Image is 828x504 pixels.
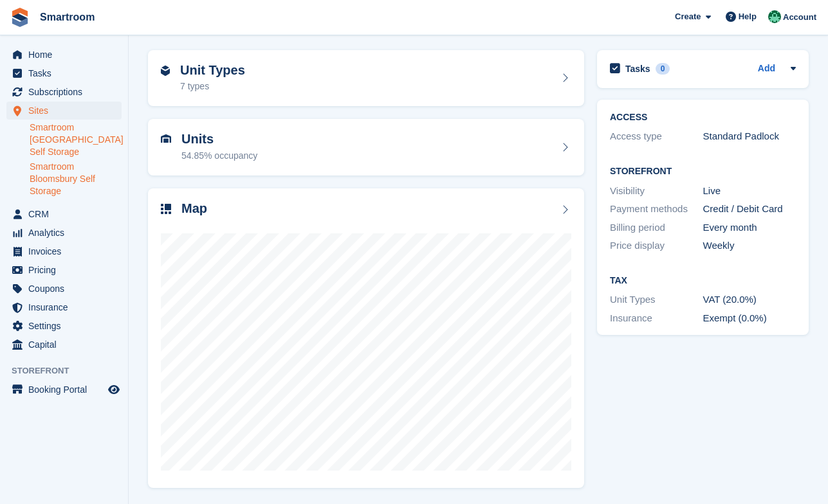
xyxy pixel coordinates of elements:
div: Weekly [703,239,796,253]
span: Tasks [28,64,106,82]
a: Units 54.85% occupancy [148,119,584,175]
a: menu [6,280,122,298]
a: menu [6,64,122,82]
div: Billing period [610,221,703,235]
a: Smartroom Bloomsbury Self Storage [30,161,122,197]
div: Every month [703,221,796,235]
div: VAT (20.0%) [703,292,796,307]
a: Map [148,188,584,489]
span: Help [739,10,757,23]
a: menu [6,102,122,120]
span: Home [28,46,106,64]
div: Visibility [610,184,703,199]
a: menu [6,298,122,316]
div: 54.85% occupancy [181,149,257,163]
h2: Unit Types [180,63,245,78]
a: menu [6,317,122,335]
div: Access type [610,129,703,144]
span: Capital [28,336,106,354]
a: Unit Types 7 types [148,50,584,107]
div: Credit / Debit Card [703,202,796,217]
div: Unit Types [610,292,703,307]
span: Insurance [28,298,106,316]
span: Create [675,10,701,23]
span: Storefront [12,364,128,377]
span: Booking Portal [28,381,106,399]
img: stora-icon-8386f47178a22dfd0bd8f6a31ec36ba5ce8667c1dd55bd0f319d3a0aa187defe.svg [10,8,30,27]
h2: ACCESS [610,113,796,123]
a: menu [6,242,122,260]
span: Sites [28,102,106,120]
img: unit-icn-7be61d7bf1b0ce9d3e12c5938cc71ed9869f7b940bace4675aadf7bd6d80202e.svg [161,134,171,143]
div: Insurance [610,311,703,326]
h2: Tax [610,276,796,286]
span: Invoices [28,242,106,260]
a: Smartroom [35,6,100,28]
a: menu [6,83,122,101]
a: menu [6,224,122,242]
img: unit-type-icn-2b2737a686de81e16bb02015468b77c625bbabd49415b5ef34ead5e3b44a266d.svg [161,66,170,76]
img: map-icn-33ee37083ee616e46c38cad1a60f524a97daa1e2b2c8c0bc3eb3415660979fc1.svg [161,204,171,214]
span: Coupons [28,280,106,298]
span: Subscriptions [28,83,106,101]
span: Account [783,11,816,24]
h2: Storefront [610,166,796,177]
h2: Units [181,132,257,147]
span: Pricing [28,261,106,279]
img: Jacob Gabriel [768,10,781,23]
h2: Map [181,201,207,216]
a: Preview store [106,382,122,397]
a: menu [6,336,122,354]
div: Price display [610,239,703,253]
span: Settings [28,317,106,335]
a: menu [6,205,122,223]
div: 0 [656,63,670,75]
a: Add [758,62,775,76]
h2: Tasks [625,63,650,75]
a: menu [6,261,122,279]
a: Smartroom [GEOGRAPHIC_DATA] Self Storage [30,122,122,158]
div: Payment methods [610,202,703,217]
div: Exempt (0.0%) [703,311,796,326]
span: Analytics [28,224,106,242]
div: Standard Padlock [703,129,796,144]
a: menu [6,381,122,399]
a: menu [6,46,122,64]
span: CRM [28,205,106,223]
div: Live [703,184,796,199]
div: 7 types [180,80,245,93]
